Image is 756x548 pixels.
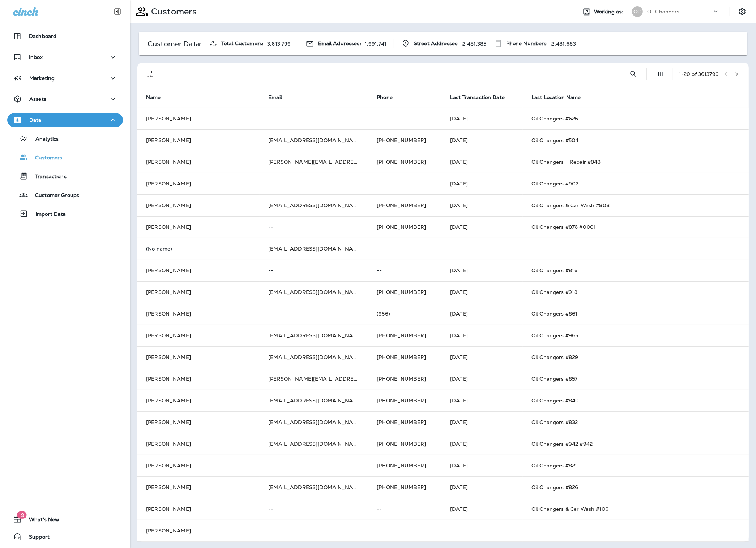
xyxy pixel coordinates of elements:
td: [DATE] [441,346,523,368]
p: -- [377,506,433,512]
span: Street Addresses: [414,40,459,47]
td: [PERSON_NAME] [137,368,260,390]
button: Customers [7,150,123,165]
span: Oil Changers #816 [531,267,577,274]
span: Oil Changers & Car Wash #808 [531,202,610,209]
p: -- [377,528,433,534]
p: Inbox [29,54,43,60]
button: Transactions [7,168,123,184]
td: [PERSON_NAME] [137,498,260,520]
td: [PHONE_NUMBER] [368,476,441,498]
p: Customer Groups [28,192,79,199]
td: [EMAIL_ADDRESS][DOMAIN_NAME] [260,411,368,433]
td: [EMAIL_ADDRESS][DOMAIN_NAME] [260,238,368,260]
p: -- [377,267,433,273]
td: [PERSON_NAME] [137,411,260,433]
button: 19What's New [7,512,123,527]
span: Oil Changers #918 [531,289,577,295]
p: -- [268,224,359,230]
td: [DATE] [441,129,523,151]
td: [PERSON_NAME] [137,216,260,238]
span: Name [146,94,161,100]
td: [PERSON_NAME][EMAIL_ADDRESS][DOMAIN_NAME] [260,368,368,390]
span: Working as: [594,9,625,15]
p: (No name) [146,246,251,252]
td: [PHONE_NUMBER] [368,216,441,238]
td: [PERSON_NAME] [137,476,260,498]
td: [PHONE_NUMBER] [368,129,441,151]
td: [PERSON_NAME] [137,433,260,455]
td: [PERSON_NAME][EMAIL_ADDRESS][PERSON_NAME][DOMAIN_NAME] [260,151,368,173]
td: [PERSON_NAME] [137,129,260,151]
span: Oil Changers #840 [531,397,579,404]
td: [PHONE_NUMBER] [368,411,441,433]
p: 2,481,385 [462,41,486,47]
td: (956) [368,303,441,325]
p: Oil Changers [647,9,680,14]
button: Dashboard [7,29,123,43]
td: [PERSON_NAME] [137,194,260,216]
button: Search Customers [626,67,641,81]
button: Filters [143,67,158,81]
td: [PERSON_NAME] [137,520,260,541]
td: [DATE] [441,411,523,433]
td: [DATE] [441,194,523,216]
span: 19 [17,511,26,519]
p: -- [450,528,514,534]
button: Data [7,113,123,127]
button: Edit Fields [653,67,667,81]
p: 3,613,799 [267,41,291,47]
span: Phone [377,94,393,100]
p: Customers [148,6,197,17]
p: -- [450,246,514,252]
td: [EMAIL_ADDRESS][DOMAIN_NAME] [260,194,368,216]
span: What's New [22,517,59,525]
p: -- [377,116,433,121]
p: -- [268,506,359,512]
td: [DATE] [441,325,523,346]
div: OC [632,6,643,17]
p: -- [377,246,433,252]
td: [PERSON_NAME] [137,108,260,129]
td: [PHONE_NUMBER] [368,194,441,216]
td: [PERSON_NAME] [137,390,260,411]
p: -- [268,181,359,187]
p: -- [268,311,359,317]
td: [PERSON_NAME] [137,260,260,281]
td: [EMAIL_ADDRESS][DOMAIN_NAME] [260,346,368,368]
span: Oil Changers #626 [531,115,578,122]
span: Oil Changers #942 #942 [531,441,593,447]
button: Analytics [7,131,123,146]
td: [DATE] [441,498,523,520]
td: [DATE] [441,433,523,455]
span: Oil Changers #829 [531,354,578,360]
td: [PERSON_NAME] [137,346,260,368]
td: [PERSON_NAME] [137,325,260,346]
td: [EMAIL_ADDRESS][DOMAIN_NAME] [260,433,368,455]
span: Oil Changers #876 #0001 [531,224,596,230]
span: Last Transaction Date [450,94,514,100]
p: Customers [28,155,62,162]
span: Oil Changers #902 [531,180,578,187]
span: Oil Changers #965 [531,332,578,339]
button: Import Data [7,206,123,221]
td: [PHONE_NUMBER] [368,325,441,346]
button: Marketing [7,71,123,85]
span: Oil Changers #821 [531,462,577,469]
td: [EMAIL_ADDRESS][DOMAIN_NAME] [260,281,368,303]
td: [DATE] [441,455,523,476]
button: Assets [7,92,123,106]
p: Customer Data: [148,41,202,47]
span: Email Addresses: [318,40,361,47]
p: -- [531,246,740,252]
button: Inbox [7,50,123,64]
td: [PHONE_NUMBER] [368,151,441,173]
span: Oil Changers #832 [531,419,578,425]
span: Oil Changers & Car Wash #106 [531,506,608,512]
p: -- [531,528,740,534]
td: [DATE] [441,260,523,281]
span: Oil Changers #826 [531,484,578,491]
p: Analytics [28,136,59,143]
td: [DATE] [441,476,523,498]
td: [PHONE_NUMBER] [368,455,441,476]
